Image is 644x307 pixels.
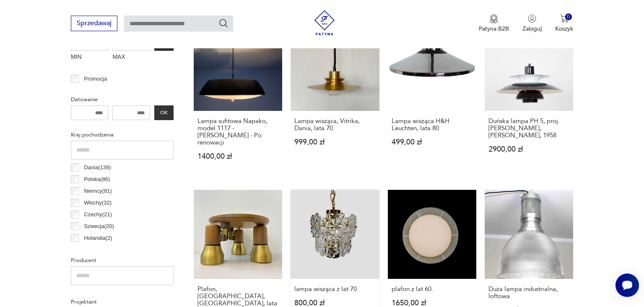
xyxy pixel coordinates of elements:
[555,14,573,33] button: 0Koszyk
[392,299,473,307] p: 1650,00 zł
[555,25,573,33] p: Koszyk
[479,25,509,33] p: Patyna B2B
[112,51,150,64] label: MAX
[528,14,536,23] img: Ikonka użytkownika
[488,146,569,153] p: 2900,00 zł
[84,74,107,84] p: Promocja
[84,245,147,255] p: [GEOGRAPHIC_DATA] ( 2 )
[71,16,117,31] button: Sprzedawaj
[218,18,229,28] button: Szukaj
[84,234,112,243] p: Holandia ( 2 )
[392,139,473,146] p: 499,00 zł
[565,13,572,21] div: 0
[392,286,473,293] h3: plafon z lat 60.
[84,163,111,172] p: Dania ( 139 )
[197,118,278,146] h3: Lampa sufitowa Napako, model 1117 -[PERSON_NAME] - Po renowacji
[71,21,117,27] a: Sprzedawaj
[71,297,174,307] p: Projektant
[560,14,569,23] img: Ikona koszyka
[294,139,375,146] p: 999,00 zł
[71,95,174,104] p: Datowanie
[392,118,473,132] h3: Lampa wisząca H&H Leuchten, lata 80.
[488,118,569,139] h3: Duńska lampa PH 5, proj. [PERSON_NAME], [PERSON_NAME], 1958
[197,153,278,160] p: 1400,00 zł
[291,22,379,176] a: KlasykLampa wisząca, Vitrika, Dania, lata 70.Lampa wisząca, Vitrika, Dania, lata 70.999,00 zł
[615,273,639,297] iframe: Smartsupp widget button
[154,105,174,120] button: OK
[71,51,109,64] label: MIN
[388,22,476,176] a: Lampa wisząca H&H Leuchten, lata 80.Lampa wisząca H&H Leuchten, lata 80.499,00 zł
[294,286,375,293] h3: lampa wisząca z lat 70.
[71,130,174,139] p: Kraj pochodzenia
[479,14,509,33] a: Ikona medaluPatyna B2B
[84,186,112,196] p: Niemcy ( 81 )
[488,286,569,300] h3: Duża lampa industrialna, loftowa
[312,10,337,35] img: Patyna - sklep z meblami i dekoracjami vintage
[194,22,282,176] a: Lampa sufitowa Napako, model 1117 -Josef Hurka - Po renowacjiLampa sufitowa Napako, model 1117 -[...
[479,14,509,33] button: Patyna B2B
[294,118,375,132] h3: Lampa wisząca, Vitrika, Dania, lata 70.
[522,14,542,33] button: Zaloguj
[84,210,112,219] p: Czechy ( 21 )
[485,22,573,176] a: KlasykDuńska lampa PH 5, proj. Poul Henningsen, Louis Poulsen, 1958Duńska lampa PH 5, proj. [PERS...
[84,222,114,231] p: Szwecja ( 20 )
[294,299,375,307] p: 800,00 zł
[490,14,498,24] img: Ikona medalu
[522,25,542,33] p: Zaloguj
[84,198,112,207] p: Włochy ( 32 )
[84,175,110,184] p: Polska ( 86 )
[71,256,174,265] p: Producent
